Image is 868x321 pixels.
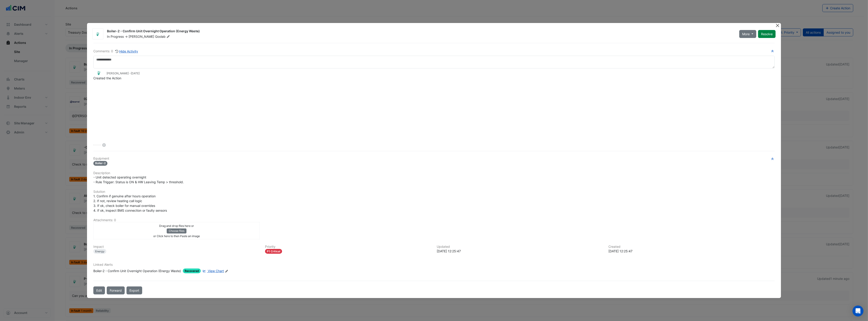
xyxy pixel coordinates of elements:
span: View Chart [208,269,224,273]
img: NTMA [93,32,103,36]
h6: Priority [265,245,431,249]
h6: Created [608,245,775,249]
span: [PERSON_NAME] [129,35,154,38]
h6: Impact [93,245,260,249]
fa-icon: Reset [102,143,106,147]
span: In Progress [107,35,124,38]
small: [PERSON_NAME] - [107,71,140,75]
h6: Solution [93,190,775,194]
span: -> [125,35,128,38]
div: P1 Critical [265,249,282,254]
button: Resolve [758,30,776,38]
h6: Updated [437,245,603,249]
div: Energy [93,249,106,254]
span: Goolab [155,34,171,39]
div: Boiler-2 - Confirm Unit Overnight Operation (Energy Waste) [107,29,734,34]
small: or Click here to then Paste an image [153,234,200,238]
div: [DATE] 12:25:47 [437,249,603,253]
button: Edit [93,286,105,294]
div: Boiler-2 - Confirm Unit Overnight Operation (Energy Waste) [93,268,181,273]
h6: Description [93,171,775,175]
span: More [742,32,750,36]
button: More [739,30,756,38]
a: Export [126,286,142,294]
span: 1. Confirm if genuine after hours operation 2. If not, review heating call logic 3. If ok, check ... [93,194,167,212]
div: Comments: 0 [93,49,138,54]
div: [DATE] 12:25:47 [608,249,775,253]
h6: Attachments: 0 [93,218,775,222]
span: 2025-05-23 12:25:47 [131,72,140,75]
button: Choose files [167,228,186,233]
a: View Chart [202,268,224,273]
fa-icon: Edit Linked Alerts [225,269,228,273]
h6: Equipment [93,157,775,160]
button: Hide Activity [115,49,138,54]
img: NTMA [93,70,105,75]
button: Close [775,23,780,28]
span: Boiler-2 [93,161,107,166]
span: - Unit detected operating overnight - Rule Trigger: Status is ON & HW Leaving Temp > threshold. [93,175,184,184]
h6: Linked Alerts [93,263,775,267]
span: Recovered [183,268,201,273]
div: Open Intercom Messenger [853,306,863,316]
small: Drag and drop files here or [159,224,194,228]
span: Created the Action [93,76,121,80]
button: Forward [107,286,125,294]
